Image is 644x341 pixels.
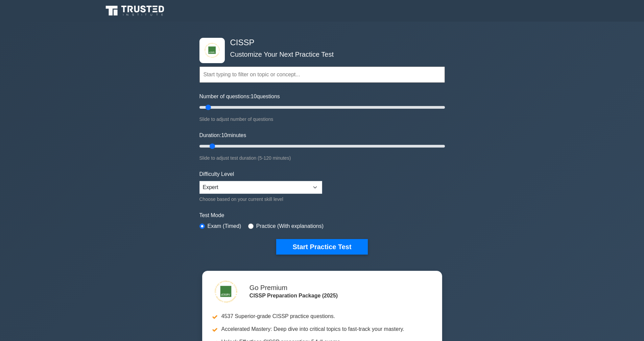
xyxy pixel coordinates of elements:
h4: CISSP [228,38,412,48]
button: Start Practice Test [276,239,367,255]
div: Slide to adjust test duration (5-120 minutes) [199,154,445,162]
label: Exam (Timed) [208,222,241,230]
label: Number of questions: questions [199,93,280,101]
span: 10 [251,94,257,99]
div: Choose based on your current skill level [199,195,322,203]
label: Test Mode [199,211,445,219]
span: 10 [221,132,227,138]
label: Duration: minutes [199,131,246,139]
label: Difficulty Level [199,170,234,178]
div: Slide to adjust number of questions [199,115,445,123]
input: Start typing to filter on topic or concept... [199,67,445,83]
label: Practice (With explanations) [256,222,324,230]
